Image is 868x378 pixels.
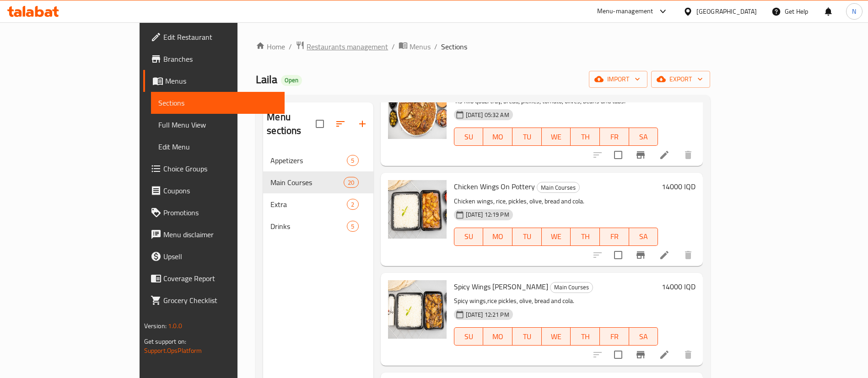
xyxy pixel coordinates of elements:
div: items [344,177,358,188]
span: SA [633,130,655,144]
a: Choice Groups [143,158,285,180]
span: Upsell [163,251,277,262]
span: Main Courses [550,282,593,293]
span: Coverage Report [163,273,277,284]
span: Appetizers [270,155,347,166]
span: Select to update [609,345,628,364]
div: [GEOGRAPHIC_DATA] [696,6,757,16]
div: Drinks5 [263,215,373,237]
span: TU [516,330,538,343]
span: Version: [144,320,167,332]
a: Restaurants management [296,41,388,53]
div: items [347,155,358,166]
span: SU [458,130,480,144]
span: FR [604,230,625,243]
button: FR [600,128,629,146]
span: 2 [347,200,358,209]
button: WE [542,327,571,346]
span: Drinks [270,221,347,232]
span: 5 [347,222,358,231]
nav: Menu sections [263,146,373,241]
span: Chicken Wings On Pottery [454,180,535,193]
span: Open [281,76,302,84]
span: SU [458,330,480,343]
img: Spicy Wings Curry [388,280,447,339]
a: Branches [143,48,285,70]
span: Extra [270,199,347,210]
a: Support.OpsPlatform [144,345,202,357]
span: FR [604,330,625,343]
button: delete [677,244,699,266]
button: TU [512,128,542,146]
span: Promotions [163,207,277,218]
span: MO [487,130,509,144]
a: Edit Restaurant [143,26,285,48]
span: SA [633,330,655,343]
button: FR [600,228,629,246]
h6: 14000 IQD [662,280,695,293]
button: SA [629,327,658,346]
a: Menu disclaimer [143,224,285,245]
button: SA [629,128,658,146]
button: TH [571,128,600,146]
span: Select to update [609,145,628,165]
button: SU [454,327,484,346]
span: 20 [344,178,358,187]
button: FR [600,327,629,346]
span: Main Courses [537,182,579,193]
span: export [658,74,703,85]
button: import [589,71,647,88]
li: / [289,41,292,52]
a: Menus [399,41,431,53]
p: Spicy wings,rice pickles, olive, bread and cola. [454,295,658,307]
button: export [651,71,710,88]
span: WE [545,130,567,144]
span: 1.0.0 [168,320,182,332]
div: Main Courses20 [263,171,373,193]
span: Grocery Checklist [163,295,277,306]
button: MO [483,327,512,346]
span: Choice Groups [163,163,277,174]
span: Edit Restaurant [163,32,277,43]
button: Branch-specific-item [630,144,652,166]
span: Get support on: [144,335,186,347]
span: TU [516,130,538,144]
a: Edit menu item [659,250,670,261]
span: Sections [158,97,277,108]
button: MO [483,128,512,146]
a: Upsell [143,245,285,267]
a: Grocery Checklist [143,289,285,311]
a: Coupons [143,180,285,202]
button: WE [542,128,571,146]
span: TH [574,130,596,144]
span: TH [574,330,596,343]
button: SA [629,228,658,246]
h2: Menu sections [267,110,315,138]
span: Sort sections [329,113,351,135]
span: SA [633,230,655,243]
span: import [596,74,640,85]
span: N [852,6,856,16]
nav: breadcrumb [256,41,710,53]
span: Select all sections [310,114,329,133]
span: Menus [410,41,431,52]
span: Main Courses [270,177,344,188]
span: 5 [347,156,358,165]
div: Main Courses [550,282,593,293]
span: Menu disclaimer [163,229,277,240]
span: Coupons [163,185,277,196]
a: Full Menu View [151,114,285,136]
span: WE [545,230,567,243]
div: Open [281,75,302,86]
span: SU [458,230,480,243]
span: TH [574,230,596,243]
a: Edit menu item [659,149,670,160]
a: Promotions [143,202,285,224]
button: delete [677,144,699,166]
button: Branch-specific-item [630,244,652,266]
span: [DATE] 12:19 PM [462,210,513,219]
li: / [392,41,395,52]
